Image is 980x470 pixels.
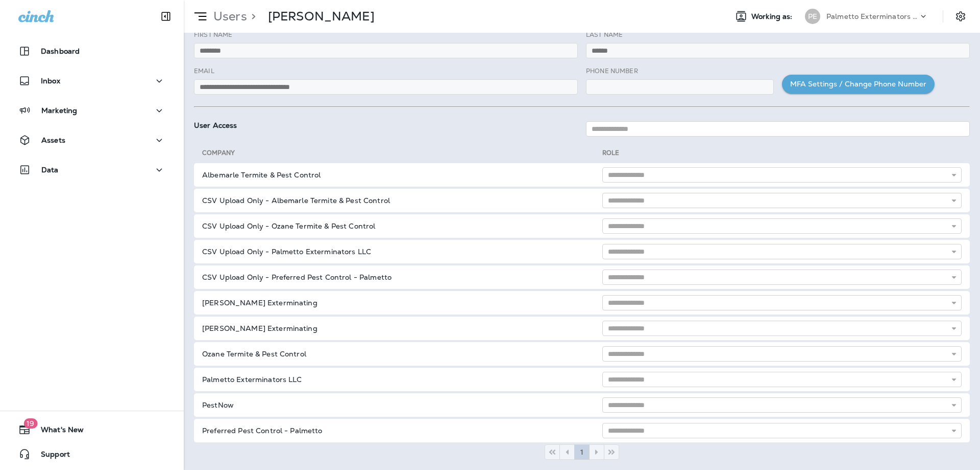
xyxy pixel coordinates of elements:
[580,449,584,456] span: 1
[194,393,602,417] td: PestNow
[194,291,602,315] td: [PERSON_NAME] Exterminating
[194,419,602,442] td: Preferred Pest Control - Palmetto
[194,121,237,130] strong: User Access
[268,9,375,24] p: [PERSON_NAME]
[194,317,602,340] td: [PERSON_NAME] Exterminating
[782,75,935,94] button: MFA Settings / Change Phone Number
[602,149,970,161] th: Role
[41,47,80,55] p: Dashboard
[41,166,59,174] p: Data
[23,418,37,429] span: 19
[10,419,174,440] button: 19What's New
[826,12,918,20] p: Palmetto Exterminators LLC
[574,444,590,460] button: 1
[31,450,70,462] span: Support
[194,31,232,39] label: First Name
[194,240,602,263] td: CSV Upload Only - Palmetto Exterminators LLC
[194,214,602,238] td: CSV Upload Only - Ozane Termite & Pest Control
[10,71,174,91] button: Inbox
[10,160,174,180] button: Data
[31,426,84,438] span: What's New
[751,12,795,21] span: Working as:
[152,6,180,27] button: Collapse Sidebar
[10,444,174,464] button: Support
[194,67,214,75] label: Email
[951,7,970,26] button: Settings
[586,67,638,75] label: Phone Number
[268,9,375,24] div: Britteny Ulrich
[194,368,602,391] td: Palmetto Exterminators LLC
[194,189,602,212] td: CSV Upload Only - Albemarle Termite & Pest Control
[41,106,77,115] p: Marketing
[10,100,174,121] button: Marketing
[41,77,60,85] p: Inbox
[586,31,623,39] label: Last Name
[10,130,174,150] button: Assets
[209,9,247,24] p: Users
[805,9,820,24] div: PE
[194,149,602,161] th: Company
[10,41,174,61] button: Dashboard
[194,163,602,187] td: Albemarle Termite & Pest Control
[247,9,256,24] p: >
[41,136,65,144] p: Assets
[194,265,602,289] td: CSV Upload Only - Preferred Pest Control - Palmetto
[194,342,602,366] td: Ozane Termite & Pest Control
